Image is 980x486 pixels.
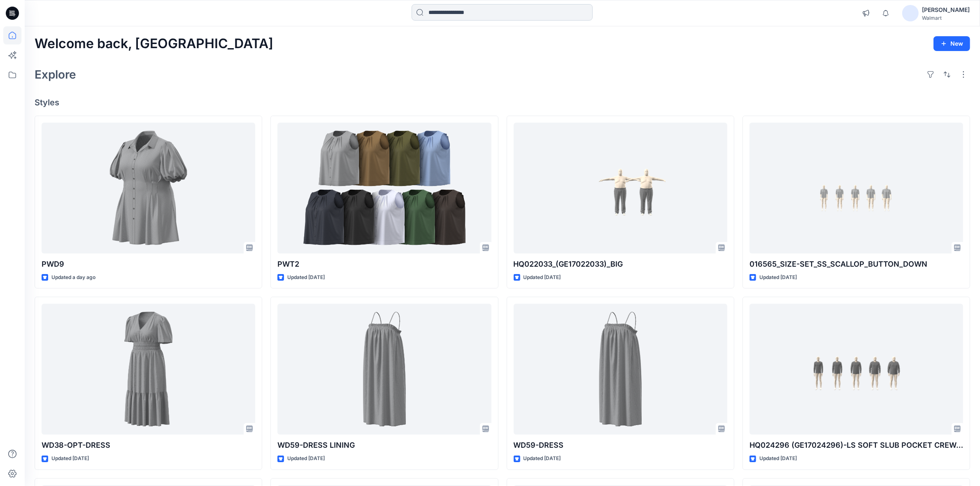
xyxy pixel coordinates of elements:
p: Updated [DATE] [759,454,797,463]
p: 016565_SIZE-SET_SS_SCALLOP_BUTTON_DOWN [750,258,963,270]
h2: Welcome back, [GEOGRAPHIC_DATA] [35,36,273,51]
div: Walmart [922,15,970,21]
p: Updated a day ago [51,273,95,282]
a: PWD9 [42,123,255,253]
a: HQ024296 (GE17024296)-LS SOFT SLUB POCKET CREW-REG [750,304,963,435]
a: 016565_SIZE-SET_SS_SCALLOP_BUTTON_DOWN [750,123,963,253]
p: Updated [DATE] [51,454,89,463]
p: HQ024296 (GE17024296)-LS SOFT SLUB POCKET CREW-REG [750,439,963,451]
button: New [933,36,970,51]
a: HQ022033_(GE17022033)_BIG [514,123,727,253]
p: Updated [DATE] [287,454,325,463]
p: Updated [DATE] [524,273,561,282]
h4: Styles [35,98,970,107]
p: Updated [DATE] [524,454,561,463]
h2: Explore [35,68,76,81]
a: WD38-OPT-DRESS [42,304,255,435]
p: HQ022033_(GE17022033)_BIG [514,258,727,270]
a: PWT2 [277,123,491,253]
p: PWT2 [277,258,491,270]
p: Updated [DATE] [759,273,797,282]
img: avatar [902,5,919,21]
p: WD59-DRESS [514,439,727,451]
a: WD59-DRESS [514,304,727,435]
p: Updated [DATE] [287,273,325,282]
div: [PERSON_NAME] [922,5,970,15]
p: PWD9 [42,258,255,270]
p: WD38-OPT-DRESS [42,439,255,451]
a: WD59-DRESS LINING [277,304,491,435]
p: WD59-DRESS LINING [277,439,491,451]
